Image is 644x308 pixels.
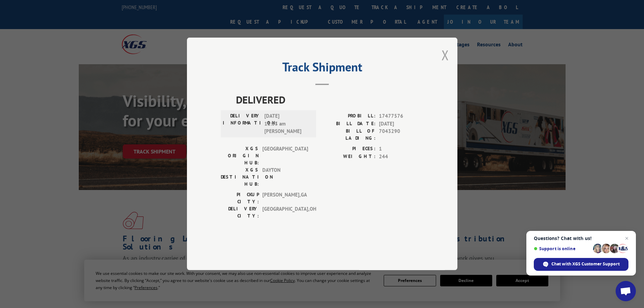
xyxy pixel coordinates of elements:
[262,145,308,167] span: [GEOGRAPHIC_DATA]
[322,145,376,153] label: PIECES:
[221,206,259,220] label: DELIVERY CITY:
[534,246,591,251] span: Support is online
[221,191,259,206] label: PICKUP CITY:
[322,153,376,161] label: WEIGHT:
[379,113,424,120] span: 17477576
[551,261,620,267] span: Chat with XGS Customer Support
[379,153,424,161] span: 244
[262,167,308,188] span: DAYTON
[322,120,376,128] label: BILL DATE:
[534,236,628,241] span: Questions? Chat with us!
[322,128,376,142] label: BILL OF LADING:
[221,145,259,167] label: XGS ORIGIN HUB:
[322,113,376,120] label: PROBILL:
[223,113,261,136] label: DELIVERY INFORMATION:
[534,258,628,271] div: Chat with XGS Customer Support
[379,128,424,142] span: 7043290
[264,113,310,136] span: [DATE] 11:33 am [PERSON_NAME]
[221,167,259,188] label: XGS DESTINATION HUB:
[221,62,424,75] h2: Track Shipment
[236,92,424,108] span: DELIVERED
[623,234,631,242] span: Close chat
[262,191,308,206] span: [PERSON_NAME] , GA
[379,120,424,128] span: [DATE]
[262,206,308,220] span: [GEOGRAPHIC_DATA] , OH
[442,46,449,64] button: Close modal
[379,145,424,153] span: 1
[616,281,636,301] div: Open chat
